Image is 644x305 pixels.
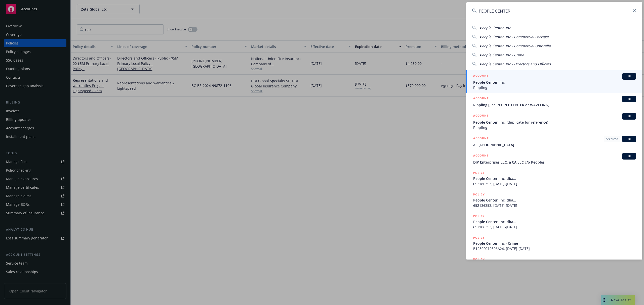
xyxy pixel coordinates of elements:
span: Rippling [See PEOPLE CENTER or WAVELING] [473,102,636,108]
span: P [480,53,482,57]
span: People Center, Inc. (duplicate for reference) [473,120,636,125]
span: Rippling [473,125,636,130]
span: eople Center, Inc - Commercial Umbrella [482,43,551,48]
h5: ACCOUNT [473,96,489,102]
span: P [480,43,482,48]
input: Search... [466,2,642,20]
span: People Center, Inc. dba... [473,176,636,181]
a: ACCOUNTArchivedBIAll [GEOGRAPHIC_DATA] [466,133,642,150]
span: B1230FC19596A24, [DATE]-[DATE] [473,246,636,251]
a: ACCOUNTBIRippling [See PEOPLE CENTER or WAVELING] [466,93,642,110]
span: P [480,25,482,30]
h5: POLICY [473,235,485,240]
span: BI [624,154,634,159]
a: ACCOUNTBIDJP Enterprises LLC, a CA LLC c/o Peoples [466,150,642,168]
span: 652186353, [DATE]-[DATE] [473,224,636,230]
span: P [480,62,482,66]
span: People Center, Inc. dba... [473,197,636,203]
span: eople Center, Inc - Directors and Officers [482,62,551,66]
h5: POLICY [473,257,485,262]
span: BI [624,137,634,141]
span: People Center, Inc - Crime [473,241,636,246]
span: People Center, Inc [473,80,636,85]
a: POLICYPeople Center, Inc. dba...652186353, [DATE]-[DATE] [466,211,642,232]
h5: POLICY [473,192,485,197]
h5: ACCOUNT [473,73,489,79]
span: eople Center, Inc - Crime [482,53,524,57]
a: POLICYPeople Center, Inc. dba...652186353, [DATE]-[DATE] [466,168,642,189]
span: eople Center, Inc [482,25,511,30]
span: People Center, Inc. dba... [473,219,636,224]
span: All [GEOGRAPHIC_DATA] [473,142,636,147]
a: ACCOUNTBIPeople Center, Inc. (duplicate for reference)Rippling [466,110,642,133]
span: Rippling [473,85,636,90]
span: Archived [606,137,618,141]
span: DJP Enterprises LLC, a CA LLC c/o Peoples [473,160,636,165]
a: ACCOUNTBIPeople Center, IncRippling [466,70,642,93]
span: BI [624,74,634,79]
span: 652186353, [DATE]-[DATE] [473,181,636,186]
h5: POLICY [473,214,485,219]
a: POLICYPeople Center, Inc - CrimeB1230FC19596A24, [DATE]-[DATE] [466,232,642,254]
h5: ACCOUNT [473,136,489,142]
span: BI [624,114,634,119]
h5: ACCOUNT [473,113,489,119]
span: P [480,34,482,39]
h5: ACCOUNT [473,153,489,159]
a: POLICY [466,254,642,276]
a: POLICYPeople Center, Inc. dba...652186353, [DATE]-[DATE] [466,189,642,211]
span: 652186353, [DATE]-[DATE] [473,203,636,208]
h5: POLICY [473,170,485,175]
span: BI [624,97,634,101]
span: eople Center, Inc - Commercial Package [482,34,549,39]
